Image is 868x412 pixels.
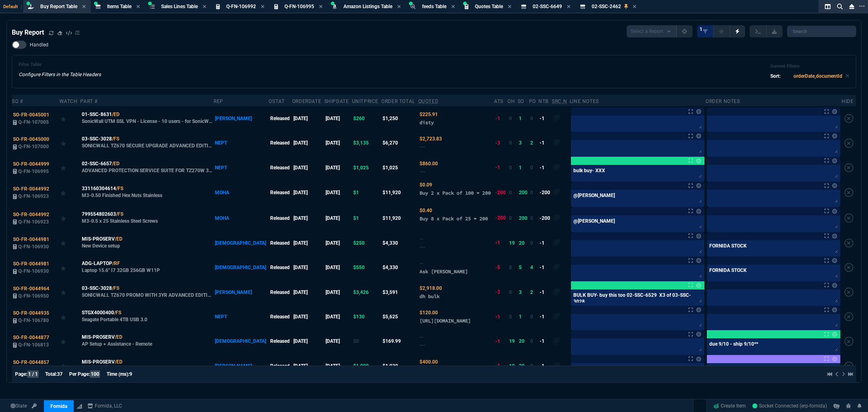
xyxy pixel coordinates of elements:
[269,231,292,255] td: Released
[214,98,223,105] div: Rep
[61,162,79,173] div: Add to Watchlist
[214,329,269,353] td: [DEMOGRAPHIC_DATA]
[352,205,382,230] td: $1
[420,119,434,125] span: disty
[381,106,418,131] td: $1,250
[495,214,506,222] div: -200
[82,218,158,224] p: M3-0.5 x 25 Stainless Steel Screws
[495,115,500,123] div: -1
[420,359,438,365] span: Quoted Cost
[530,215,533,221] span: 0
[18,318,49,323] span: Q-FN-106780
[292,106,324,131] td: [DATE]
[794,73,842,79] code: orderDate,documentId
[82,333,115,341] span: MIS-PROSERV
[518,98,524,105] div: SO
[61,137,79,149] div: Add to Watchlist
[82,167,212,174] p: ADVANCED PROTECTION SERVICE SUITE FOR TZ270W 3YR
[269,354,292,378] td: Released
[82,285,112,292] span: 03-SSC-3028
[80,305,214,329] td: Seagate Portable 4TB USB 3.0
[530,314,533,320] span: 0
[19,62,101,68] h6: Filter Table
[518,354,529,378] td: 20
[538,255,552,280] td: -1
[420,285,442,291] span: Quoted Cost
[324,106,352,131] td: [DATE]
[324,131,352,155] td: [DATE]
[352,354,382,378] td: $1,000
[18,219,49,225] span: Q-FN-106923
[18,193,49,199] span: Q-FN-106923
[509,165,512,171] span: 0
[269,205,292,230] td: Released
[82,185,116,192] span: 331160304614
[495,189,506,197] div: -200
[82,267,160,274] p: Laptop 15.6" I7 32GB 256GB W11P
[420,261,424,266] span: Quoted Cost
[12,98,23,105] div: SO #
[161,4,198,9] span: Sales Lines Table
[30,42,48,48] span: Handled
[529,98,536,105] div: PO
[13,237,49,242] span: SO-FR-0044981
[324,305,352,329] td: [DATE]
[80,106,214,131] td: SonicWall UTM SSL VPN - License - 10 users - for SonicWall TZ; NSA; SuperMassive
[292,205,324,230] td: [DATE]
[214,255,269,280] td: [DEMOGRAPHIC_DATA]
[592,4,621,9] span: 02-SSC-2462
[518,106,529,131] td: 1
[40,4,77,9] span: Buy Report Table
[846,2,857,11] nx-icon: Close Workbench
[509,338,515,344] span: 19
[112,135,119,142] a: /FS
[822,2,834,11] nx-icon: Split Panels
[203,4,206,10] nx-icon: Close Tab
[116,185,123,192] a: /FS
[530,338,533,344] span: 0
[352,255,382,280] td: $550
[112,160,120,167] a: /ED
[61,113,79,124] div: Add to Watchlist
[269,280,292,304] td: Released
[82,135,112,142] span: 03-SSC-3028
[13,161,49,167] span: SO-FR-0044999
[80,231,214,255] td: New Device setup
[538,354,552,378] td: -1
[80,205,214,230] td: M3-0.5 x 25 Stainless Steel Screws
[420,144,425,150] span: --
[495,313,500,321] div: -1
[61,213,79,224] div: Add to Watchlist
[518,305,529,329] td: 1
[495,337,500,345] div: -1
[381,255,418,280] td: $4,330
[324,354,352,378] td: [DATE]
[112,285,119,292] a: /FS
[12,28,44,37] h4: Buy Report
[752,402,827,410] a: DBl8yxKuSwwPncrbAACI
[112,260,120,267] a: /RF
[13,286,49,291] span: SO-FR-0044964
[214,280,269,304] td: [PERSON_NAME]
[381,180,418,205] td: $11,920
[112,111,120,118] a: /ED
[518,156,529,180] td: 1
[381,280,418,304] td: $3,591
[352,280,382,304] td: $3,426
[13,261,49,267] span: SO-FR-0044981
[495,264,500,272] div: -5
[381,205,418,230] td: $11,920
[518,205,529,230] td: 200
[269,131,292,155] td: Released
[352,106,382,131] td: $260
[82,192,162,199] p: M3-0.50 Finished Hex Nuts Stainless
[292,329,324,353] td: [DATE]
[82,210,116,218] span: 799554802603
[269,98,284,105] div: oStat
[420,190,491,196] span: Buy 2 x Pack of 100 = 200
[538,280,552,304] td: -1
[82,309,114,316] span: STGX4000400
[530,363,533,369] span: 0
[292,354,324,378] td: [DATE]
[59,98,78,105] div: Watch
